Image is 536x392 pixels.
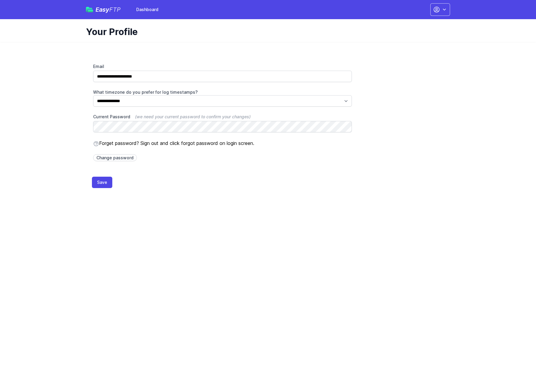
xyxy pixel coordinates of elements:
span: Easy [96,7,121,13]
a: Dashboard [133,4,162,15]
span: FTP [109,6,121,13]
p: Forget password? Sign out and click forgot password on login screen. [93,140,352,147]
a: EasyFTP [86,7,121,13]
span: (we need your current password to confirm your changes) [135,114,251,119]
label: What timezone do you prefer for log timestamps? [93,89,352,95]
h1: Your Profile [86,26,445,37]
label: Current Password [93,114,352,120]
label: Email [93,63,352,69]
keeper-lock: Open Keeper Popup [341,73,348,80]
img: easyftp_logo.png [86,7,93,12]
button: Save [92,177,112,188]
a: Change password [93,154,137,161]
